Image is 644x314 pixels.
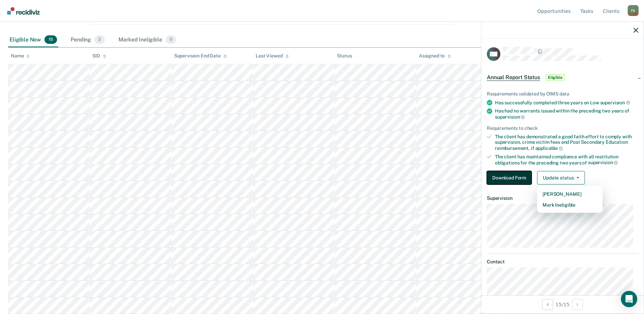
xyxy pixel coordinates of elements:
[69,33,106,48] div: Pending
[94,35,105,44] span: 2
[487,171,534,185] a: Navigate to form link
[487,125,638,131] div: Requirements to check
[495,114,525,120] span: supervision
[487,195,638,201] dt: Supervision
[535,145,563,151] span: applicable
[487,91,638,97] div: Requirements validated by OIMS data
[537,171,585,185] button: Update status
[174,53,227,59] div: Supervision End Date
[487,259,638,265] dt: Contact
[495,154,638,165] div: The client has maintained compliance with all restitution obligations for the preceding two years of
[481,295,644,313] div: 15 / 15
[495,108,638,120] div: Has had no warrants issued within the preceding two years of
[588,160,618,165] span: supervision
[481,67,644,88] div: Annual Report StatusEligible
[628,5,639,16] div: F A
[628,5,639,16] button: Profile dropdown button
[44,35,57,44] span: 15
[487,171,532,185] button: Download Form
[495,100,638,106] div: Has successfully completed three years on Low
[8,33,58,48] div: Eligible Now
[572,299,583,310] button: Next Opportunity
[166,35,176,44] span: 0
[92,53,106,59] div: SID
[117,33,178,48] div: Marked Ineligible
[256,53,289,59] div: Last Viewed
[7,7,40,15] img: Recidiviz
[600,100,630,105] span: supervision
[337,53,352,59] div: Status
[419,53,451,59] div: Assigned to
[621,291,637,307] div: Open Intercom Messenger
[546,74,565,81] span: Eligible
[11,53,30,59] div: Name
[537,199,603,210] button: Mark Ineligible
[537,189,603,199] button: [PERSON_NAME]
[542,299,553,310] button: Previous Opportunity
[537,186,603,213] div: Dropdown Menu
[495,134,638,151] div: The client has demonstrated a good faith effort to comply with supervision, crime victim fees and...
[487,74,540,81] span: Annual Report Status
